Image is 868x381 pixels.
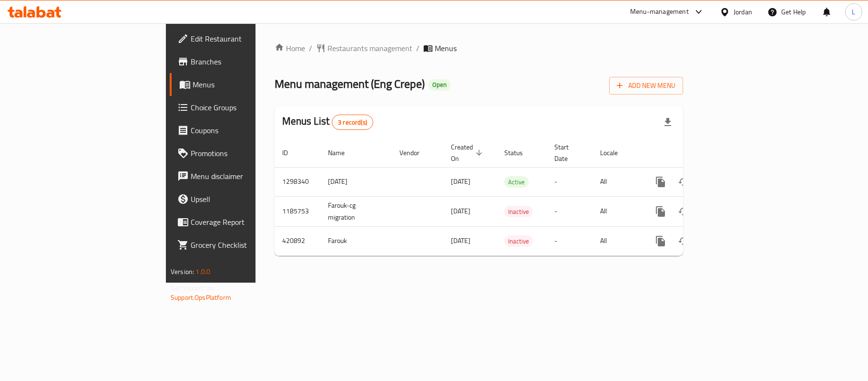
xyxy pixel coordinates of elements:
[852,7,855,17] span: L
[275,42,683,54] nav: breadcrumb
[193,79,303,90] span: Menus
[275,73,425,95] span: Menu management ( Eng Crepe )
[649,170,672,193] button: more
[592,167,642,196] td: All
[195,265,210,278] span: 1.0.0
[451,205,470,217] span: [DATE]
[504,176,529,188] div: Active
[504,177,529,188] span: Active
[504,206,533,217] span: Inactive
[642,138,748,168] th: Actions
[191,148,303,159] span: Promotions
[554,141,581,164] span: Start Date
[170,119,311,142] a: Coupons
[320,167,392,196] td: [DATE]
[170,188,311,211] a: Upsell
[656,111,679,134] div: Export file
[191,170,303,182] span: Menu disclaimer
[191,239,303,251] span: Grocery Checklist
[399,147,432,159] span: Vendor
[170,27,311,50] a: Edit Restaurant
[170,233,311,256] a: Grocery Checklist
[451,175,470,188] span: [DATE]
[600,147,630,159] span: Locale
[170,142,311,165] a: Promotions
[416,42,419,54] li: /
[191,216,303,228] span: Coverage Report
[171,265,194,278] span: Version:
[332,115,373,130] div: Total records count
[672,230,695,253] button: Change Status
[171,291,231,304] a: Support.OpsPlatform
[316,42,412,54] a: Restaurants management
[547,226,592,255] td: -
[191,56,303,67] span: Branches
[191,193,303,205] span: Upsell
[320,226,392,255] td: Farouk
[320,196,392,226] td: Farouk-cg migration
[170,73,311,96] a: Menus
[547,167,592,196] td: -
[170,165,311,188] a: Menu disclaimer
[672,170,695,193] button: Change Status
[170,211,311,233] a: Coverage Report
[171,282,214,294] span: Get support on:
[451,234,470,247] span: [DATE]
[332,118,373,127] span: 3 record(s)
[328,147,357,159] span: Name
[170,50,311,73] a: Branches
[170,96,311,119] a: Choice Groups
[451,141,485,164] span: Created On
[429,79,450,91] div: Open
[592,196,642,226] td: All
[191,102,303,113] span: Choice Groups
[429,81,450,89] span: Open
[504,236,533,247] span: Inactive
[435,42,457,54] span: Menus
[649,200,672,223] button: more
[630,6,689,18] div: Menu-management
[649,230,672,253] button: more
[617,80,675,92] span: Add New Menu
[609,77,683,95] button: Add New Menu
[275,138,748,256] table: enhanced table
[191,33,303,44] span: Edit Restaurant
[191,125,303,136] span: Coupons
[592,226,642,255] td: All
[282,114,373,130] h2: Menus List
[547,196,592,226] td: -
[672,200,695,223] button: Change Status
[734,7,752,17] div: Jordan
[282,147,300,159] span: ID
[327,42,412,54] span: Restaurants management
[504,147,535,159] span: Status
